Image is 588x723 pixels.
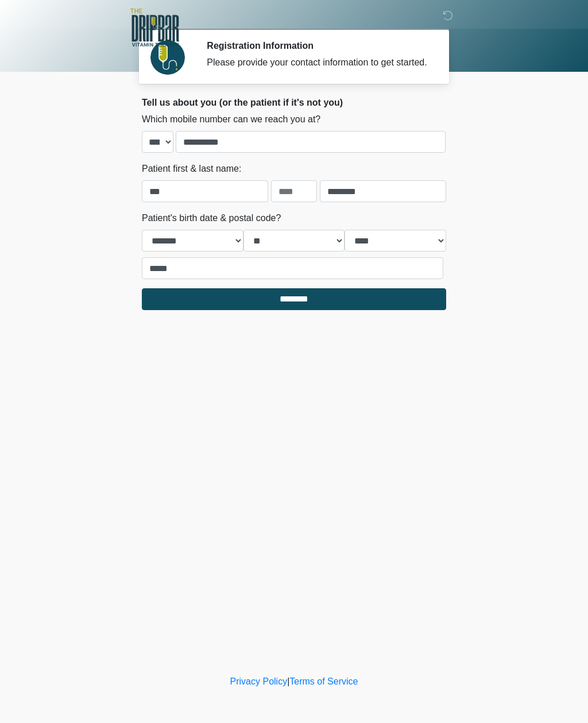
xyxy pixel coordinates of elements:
div: Please provide your contact information to get started. [207,56,429,69]
img: The DRIPBaR - Alamo Ranch SATX Logo [130,9,179,47]
h2: Tell us about you (or the patient if it's not you) [142,97,446,108]
a: Privacy Policy [230,676,288,686]
label: Patient's birth date & postal code? [142,211,281,225]
label: Patient first & last name: [142,162,241,176]
a: | [287,676,289,686]
a: Terms of Service [289,676,358,686]
label: Which mobile number can we reach you at? [142,113,320,126]
img: Agent Avatar [150,40,185,75]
